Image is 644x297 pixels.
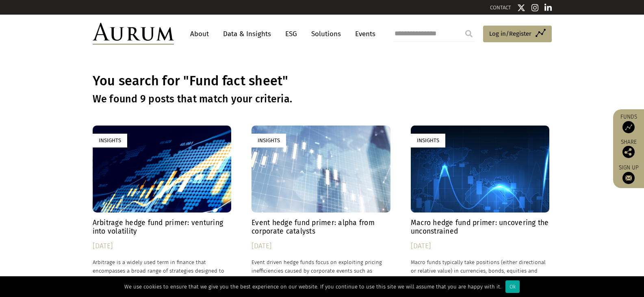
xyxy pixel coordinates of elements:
div: Share [617,139,640,158]
img: Instagram icon [531,4,539,12]
p: Macro funds typically take positions (either directional or relative value) in currencies, bonds,... [411,258,550,284]
img: Twitter icon [517,4,525,12]
div: [DATE] [93,241,232,252]
a: Insights Arbitrage hedge fund primer: venturing into volatility [DATE] Arbitrage is a widely used... [93,126,232,284]
div: Ok [505,280,520,293]
a: ESG [281,26,301,41]
div: Insights [252,134,286,147]
img: Sign up to our newsletter [622,172,635,184]
h1: You search for "Fund fact sheet" [93,73,552,89]
a: CONTACT [490,4,511,11]
h4: Macro hedge fund primer: uncovering the unconstrained [411,219,550,236]
h4: Event hedge fund primer: alpha from corporate catalysts [252,219,390,236]
p: Event driven hedge funds focus on exploiting pricing inefficiencies caused by corporate events su... [252,258,390,284]
div: Insights [93,134,127,147]
img: Share this post [622,146,635,158]
h3: We found 9 posts that match your criteria. [93,93,552,105]
a: About [186,26,213,41]
a: Events [351,26,375,41]
img: Aurum [93,23,174,45]
div: Insights [411,134,445,147]
input: Submit [461,26,477,42]
span: Log in/Register [489,29,531,39]
a: Insights Event hedge fund primer: alpha from corporate catalysts [DATE] Event driven hedge funds ... [252,126,390,284]
img: Linkedin icon [544,4,552,12]
a: Data & Insights [219,26,275,41]
a: Log in/Register [483,26,552,43]
div: [DATE] [411,241,550,252]
h4: Arbitrage hedge fund primer: venturing into volatility [93,219,232,236]
div: [DATE] [252,241,390,252]
a: Solutions [307,26,345,41]
a: Sign up [617,164,640,184]
p: Arbitrage is a widely used term in finance that encompasses a broad range of strategies designed ... [93,258,232,284]
img: Access Funds [622,121,635,133]
a: Insights Macro hedge fund primer: uncovering the unconstrained [DATE] Macro funds typically take ... [411,126,550,284]
a: Funds [617,113,640,133]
